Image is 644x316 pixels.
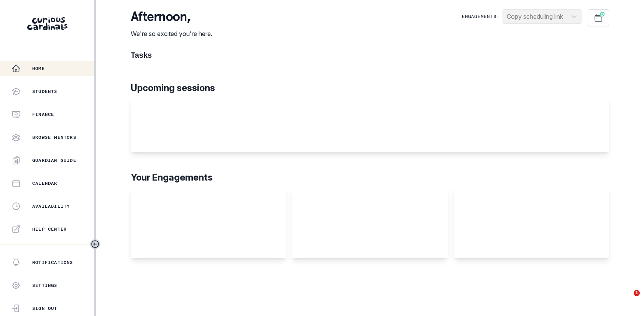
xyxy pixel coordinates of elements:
p: Sign Out [32,305,58,311]
p: Availability [32,203,70,209]
p: afternoon , [131,9,212,24]
p: Help Center [32,226,67,232]
span: 1 [634,290,640,296]
p: Your Engagements [131,171,609,184]
p: Engagements: [462,13,499,20]
p: Students [32,88,58,94]
p: Calendar [32,180,58,186]
p: We're so excited you're here. [131,29,212,38]
p: Home [32,65,45,72]
p: Settings [32,282,58,288]
button: Toggle sidebar [90,239,100,249]
img: Curious Cardinals Logo [27,17,67,30]
h1: Tasks [131,50,609,60]
p: Notifications [32,259,73,266]
p: Finance [32,111,54,117]
p: Upcoming sessions [131,81,609,95]
button: Schedule Sessions [588,9,609,26]
p: Browse Mentors [32,134,76,140]
iframe: Intercom live chat [618,290,636,308]
p: Guardian Guide [32,157,76,163]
